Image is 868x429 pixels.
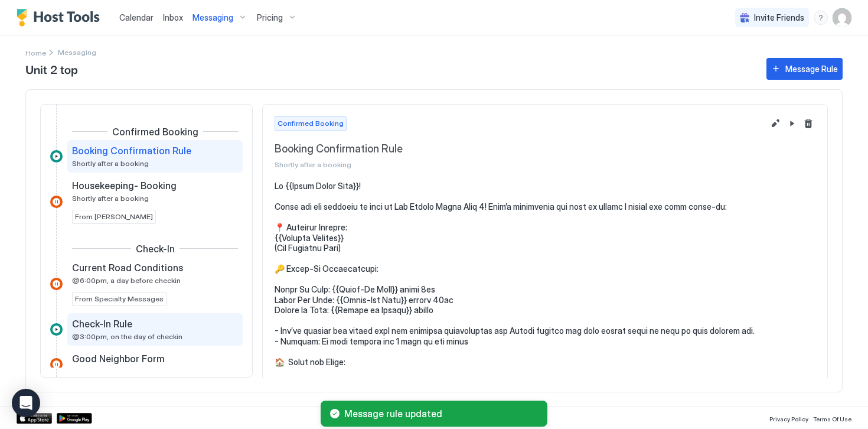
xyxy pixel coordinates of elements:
[119,12,154,22] span: Calendar
[25,60,755,77] span: Unit 2 top
[136,243,175,255] span: Check-In
[754,12,804,23] span: Invite Friends
[257,12,283,23] span: Pricing
[344,408,538,420] span: Message rule updated
[75,294,164,304] span: From Specialty Messages
[75,212,153,222] span: From [PERSON_NAME]
[72,180,177,191] span: Housekeeping- Booking
[72,318,132,330] span: Check-In Rule
[801,116,815,131] button: Delete message rule
[785,63,838,75] div: Message Rule
[163,11,183,24] a: Inbox
[17,9,105,27] a: Host Tools Logo
[192,12,233,23] span: Messaging
[25,46,46,58] a: Home
[785,116,799,131] button: Pause Message Rule
[72,145,191,157] span: Booking Confirmation Rule
[278,118,344,129] span: Confirmed Booking
[275,160,763,169] span: Shortly after a booking
[275,142,763,156] span: Booking Confirmation Rule
[72,276,181,285] span: @6:00pm, a day before checkin
[72,367,182,376] span: @6:00pm, on the day of checkin
[72,262,183,274] span: Current Road Conditions
[112,126,198,138] span: Confirmed Booking
[72,353,165,365] span: Good Neighbor Form
[12,389,40,417] div: Open Intercom Messenger
[163,12,183,22] span: Inbox
[72,332,182,341] span: @3:00pm, on the day of checkin
[72,159,149,168] span: Shortly after a booking
[833,8,851,27] div: User profile
[766,58,843,80] button: Message Rule
[25,46,46,58] div: Breadcrumb
[72,194,149,203] span: Shortly after a booking
[25,48,46,57] span: Home
[119,11,154,24] a: Calendar
[768,116,782,131] button: Edit message rule
[58,48,96,57] span: Breadcrumb
[814,11,828,25] div: menu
